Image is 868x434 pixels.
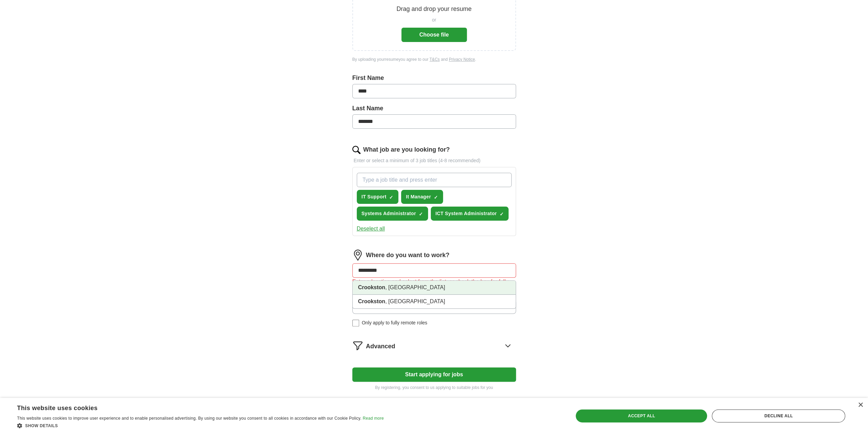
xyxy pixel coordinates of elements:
[352,250,363,261] img: location.png
[362,319,427,326] span: Only apply to fully remote roles
[352,104,516,113] label: Last Name
[436,210,497,217] span: ICT System Administrator
[353,295,516,308] li: , [GEOGRAPHIC_DATA]
[366,251,450,260] label: Where do you want to work?
[17,416,362,421] span: This website uses cookies to improve user experience and to enable personalised advertising. By u...
[352,56,516,62] div: By uploading your resume you agree to our and .
[352,367,516,382] button: Start applying for jobs
[25,423,58,428] span: Show details
[352,278,516,294] div: Enter a location and select from the list, or check the box for fully remote roles
[352,384,516,391] p: By registering, you consent to us applying to suitable jobs for you
[576,409,707,422] div: Accept all
[434,195,438,200] span: ✓
[499,211,503,217] span: ✓
[396,4,471,14] p: Drag and drop your resume
[431,207,509,221] button: ICT System Administrator✓
[357,225,385,233] button: Deselect all
[357,207,428,221] button: Systems Administrator✓
[358,298,385,304] strong: Crookston
[419,211,423,217] span: ✓
[432,16,436,24] span: or
[401,190,443,204] button: It Manager✓
[358,284,385,290] strong: Crookston
[352,157,516,164] p: Enter or select a minimum of 3 job titles (4-8 recommended)
[858,403,863,408] div: Close
[17,402,367,412] div: This website uses cookies
[389,195,393,200] span: ✓
[712,409,845,422] div: Decline all
[429,57,440,62] a: T&Cs
[352,73,516,83] label: First Name
[357,190,399,204] button: IT Support✓
[363,145,450,154] label: What job are you looking for?
[401,28,467,42] button: Choose file
[352,320,359,326] input: Only apply to fully remote roles
[17,422,384,429] div: Show details
[362,193,387,200] span: IT Support
[353,281,516,295] li: , [GEOGRAPHIC_DATA]
[357,173,512,187] input: Type a job title and press enter
[366,342,395,351] span: Advanced
[363,416,384,421] a: Read more, opens a new window
[352,340,363,351] img: filter
[449,57,475,62] a: Privacy Notice
[362,210,416,217] span: Systems Administrator
[406,193,431,200] span: It Manager
[352,146,361,154] img: search.png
